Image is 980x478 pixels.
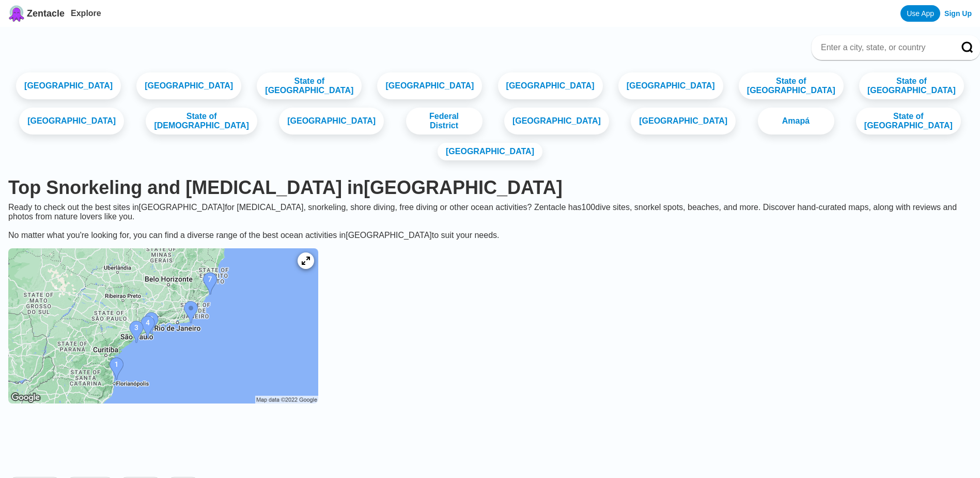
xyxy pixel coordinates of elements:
[8,177,972,199] h1: Top Snorkeling and [MEDICAL_DATA] in [GEOGRAPHIC_DATA]
[240,422,741,469] iframe: Advertisement
[8,5,65,22] a: Zentacle logoZentacle
[900,5,940,22] a: Use App
[257,72,362,99] a: State of [GEOGRAPHIC_DATA]
[944,9,972,18] a: Sign Up
[498,72,603,99] a: [GEOGRAPHIC_DATA]
[71,9,101,18] a: Explore
[739,72,844,99] a: State of [GEOGRAPHIC_DATA]
[820,42,947,53] input: Enter a city, state, or country
[859,72,964,99] a: State of [GEOGRAPHIC_DATA]
[19,108,124,135] a: [GEOGRAPHIC_DATA]
[279,108,384,135] a: [GEOGRAPHIC_DATA]
[438,143,542,160] a: [GEOGRAPHIC_DATA]
[377,72,482,99] a: [GEOGRAPHIC_DATA]
[27,8,65,19] span: Zentacle
[618,72,723,99] a: [GEOGRAPHIC_DATA]
[8,248,318,404] img: Brazil dive site map
[504,108,609,135] a: [GEOGRAPHIC_DATA]
[136,72,241,99] a: [GEOGRAPHIC_DATA]
[16,72,121,99] a: [GEOGRAPHIC_DATA]
[856,108,961,135] a: State of [GEOGRAPHIC_DATA]
[631,108,736,135] a: [GEOGRAPHIC_DATA]
[758,108,834,135] a: Amapá
[406,108,483,135] a: Federal District
[146,108,257,135] a: State of [DEMOGRAPHIC_DATA]
[8,5,25,22] img: Zentacle logo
